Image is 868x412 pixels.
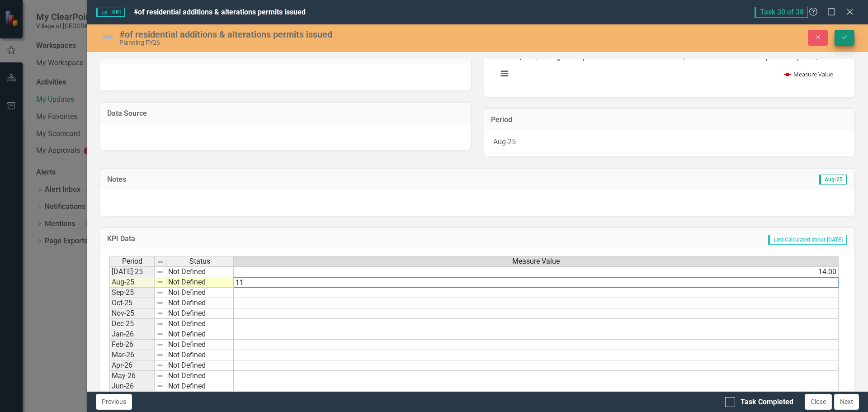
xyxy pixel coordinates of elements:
[100,30,115,44] img: Not Defined
[156,351,164,359] img: 8DAGhfEEPCf229AAAAAElFTkSuQmCC
[109,319,155,329] td: Dec-25
[109,381,155,392] td: Jun-26
[119,39,524,46] div: Planning FY26
[109,350,155,360] td: Mar-26
[109,298,155,308] td: Oct-25
[156,372,164,379] img: 8DAGhfEEPCf229AAAAAElFTkSuQmCC
[156,362,164,369] img: 8DAGhfEEPCf229AAAAAElFTkSuQmCC
[768,235,847,245] span: Last Calculated about [DATE]
[491,116,848,124] h3: Period
[166,329,234,340] td: Not Defined
[107,235,300,243] h3: KPI Data
[166,371,234,381] td: Not Defined
[166,308,234,319] td: Not Defined
[109,329,155,340] td: Jan-26
[157,258,164,265] img: 8DAGhfEEPCf229AAAAAElFTkSuQmCC
[156,331,164,338] img: 8DAGhfEEPCf229AAAAAElFTkSuQmCC
[107,175,403,184] h3: Notes
[156,310,164,317] img: 8DAGhfEEPCf229AAAAAElFTkSuQmCC
[109,308,155,319] td: Nov-25
[784,70,834,78] button: Show Measure Value
[109,288,155,298] td: Sep-25
[156,289,164,296] img: 8DAGhfEEPCf229AAAAAElFTkSuQmCC
[166,360,234,371] td: Not Defined
[189,257,210,265] span: Status
[122,257,142,265] span: Period
[741,397,793,407] div: Task Completed
[805,394,832,410] button: Close
[234,266,839,277] td: 14.00
[109,340,155,350] td: Feb-26
[156,383,164,390] img: 8DAGhfEEPCf229AAAAAElFTkSuQmCC
[119,29,524,39] div: #of residential additions & alterations permits issued
[834,394,859,410] button: Next
[109,360,155,371] td: Apr-26
[109,266,155,277] td: [DATE]-25
[166,266,234,277] td: Not Defined
[498,67,511,80] button: View chart menu, Chart
[166,340,234,350] td: Not Defined
[156,299,164,307] img: 8DAGhfEEPCf229AAAAAElFTkSuQmCC
[96,394,132,410] button: Previous
[166,350,234,360] td: Not Defined
[484,130,854,156] div: Aug-25
[819,175,847,185] span: Aug-25
[166,298,234,308] td: Not Defined
[166,277,234,288] td: Not Defined
[109,277,155,288] td: Aug-25
[755,7,808,18] span: Task 30 of 38
[512,257,560,265] span: Measure Value
[156,268,164,275] img: 8DAGhfEEPCf229AAAAAElFTkSuQmCC
[134,8,306,16] span: #of residential additions & alterations permits issued
[156,279,164,286] img: 8DAGhfEEPCf229AAAAAElFTkSuQmCC
[96,8,125,17] span: KPI
[107,109,464,118] h3: Data Source
[156,320,164,327] img: 8DAGhfEEPCf229AAAAAElFTkSuQmCC
[166,381,234,392] td: Not Defined
[166,319,234,329] td: Not Defined
[166,288,234,298] td: Not Defined
[156,341,164,348] img: 8DAGhfEEPCf229AAAAAElFTkSuQmCC
[109,371,155,381] td: May-26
